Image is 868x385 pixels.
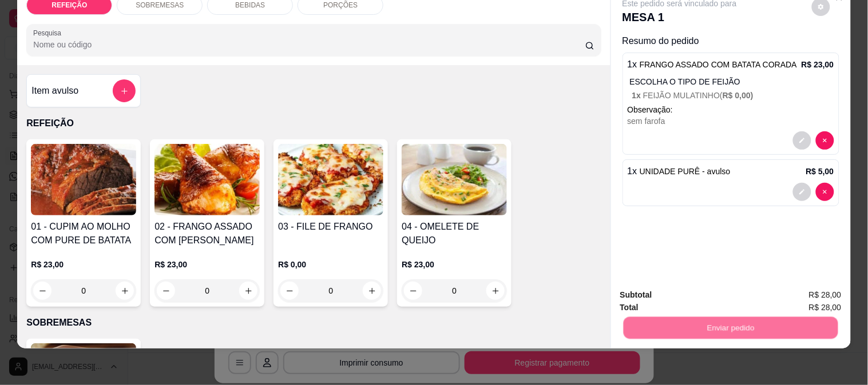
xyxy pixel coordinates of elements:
p: ESCOLHA O TIPO DE FEIJÃO [630,76,834,87]
p: REFEIÇÃO [26,117,601,130]
button: decrease-product-quantity [793,131,811,150]
p: R$ 23,00 [802,59,834,70]
p: 1 x [628,58,797,71]
p: R$ 23,00 [31,259,136,270]
p: 1 x [628,165,731,178]
p: MESA 1 [623,9,737,25]
p: PORÇÕES [323,1,358,10]
img: product-image [31,144,136,215]
button: Enviar pedido [623,316,838,339]
p: BEBIDAS [235,1,265,10]
p: R$ 23,00 [154,259,260,270]
button: decrease-product-quantity [816,183,834,201]
p: REFEIÇÃO [51,1,87,10]
p: Observação: [628,104,834,115]
button: add-separate-item [113,79,136,102]
button: decrease-product-quantity [816,131,834,150]
p: FEIJÃO MULATINHO ( [632,90,834,101]
span: FRANGO ASSADO COM BATATA CORADA [640,60,797,69]
img: product-image [154,144,260,215]
div: sem farofa [628,115,834,127]
p: R$ 23,00 [402,259,507,270]
p: Resumo do pedido [623,34,839,48]
label: Pesquisa [33,28,65,38]
p: SOBREMESAS [136,1,184,10]
p: R$ 0,00 [278,259,383,270]
span: 1 x [632,91,643,100]
p: R$ 5,00 [806,166,834,177]
button: decrease-product-quantity [793,183,811,201]
span: R$ 0,00 ) [723,91,754,100]
span: R$ 28,00 [809,301,842,314]
strong: Total [620,303,639,312]
h4: 03 - FILE DE FRANGO [278,220,383,234]
img: product-image [278,144,383,215]
h4: 02 - FRANGO ASSADO COM [PERSON_NAME] [154,220,260,247]
h4: 01 - CUPIM AO MOLHO COM PURE DE BATATA [31,220,136,247]
span: UNIDADE PURÊ - avulso [640,167,731,176]
p: SOBREMESAS [26,316,601,330]
img: product-image [402,144,507,215]
input: Pesquisa [33,39,585,50]
h4: Item avulso [31,84,78,98]
h4: 04 - OMELETE DE QUEIJO [402,220,507,247]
